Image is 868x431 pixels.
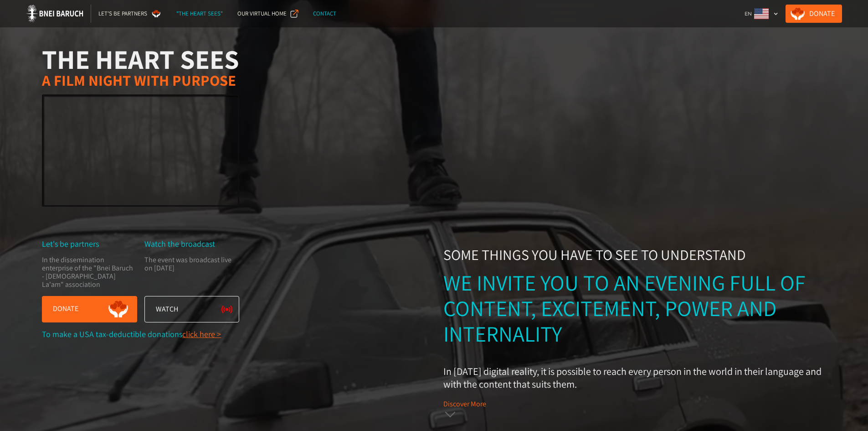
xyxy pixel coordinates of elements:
a: Watch [144,296,240,322]
div: Let's be partners [42,239,137,249]
iframe: YouTube video player [43,96,238,205]
a: Discover More [443,398,826,424]
h2: A Film Night With Purpose [42,73,239,88]
a: Donate [42,296,137,322]
div: EN [745,9,752,18]
div: Discover More [443,400,486,409]
a: Let's Be Partners [91,5,169,23]
div: EN [741,5,782,23]
div: Watch the broadcast [144,239,240,249]
div: We invite you to an evening full of content, excitement, power and internality [443,270,826,347]
div: Let's Be Partners [98,9,147,18]
div: Contact [313,9,336,18]
h1: THE HEART SEES [42,46,239,73]
p: In [DATE] digital reality, it is possible to reach every person in the world in their language an... [443,365,826,390]
a: Contact [306,5,344,23]
a: Our Virtual Home [230,5,306,23]
a: Donate [786,5,842,23]
a: click here > [182,329,221,339]
div: To make a USA tax-deductible donations [42,330,239,339]
div: "The Heart Sees" [176,9,223,18]
div: In the dissemination enterprise of the "Bnei Baruch - [DEMOGRAPHIC_DATA] La'am" association [42,256,136,289]
div: Our Virtual Home [237,9,287,18]
a: "The Heart Sees" [169,5,230,23]
div: The event was broadcast live on [DATE] [144,256,239,289]
div: Some things you have to see to understand [443,246,826,263]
